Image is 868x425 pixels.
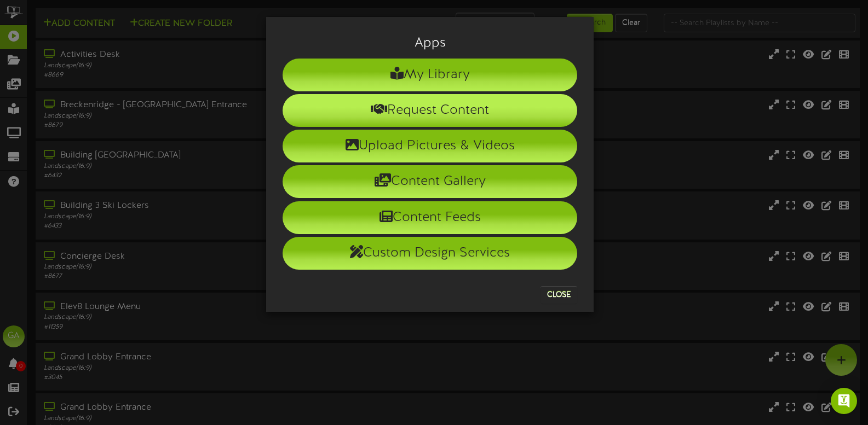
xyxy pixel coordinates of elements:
button: Close [541,286,577,304]
li: Custom Design Services [283,237,577,270]
h3: Apps [283,36,577,50]
li: Content Gallery [283,165,577,198]
li: Request Content [283,94,577,127]
li: Upload Pictures & Videos [283,130,577,162]
li: My Library [283,59,577,91]
div: Open Intercom Messenger [831,388,857,414]
li: Content Feeds [283,201,577,234]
